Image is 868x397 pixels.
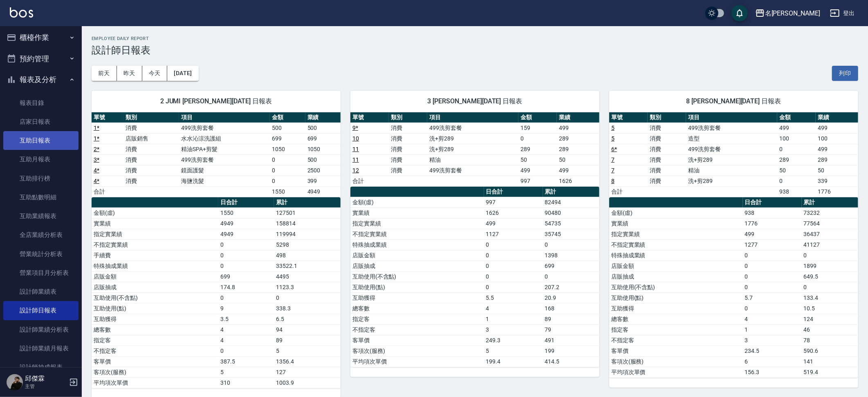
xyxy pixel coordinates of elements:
[648,123,686,133] td: 消費
[743,239,802,250] td: 1277
[777,144,816,154] td: 0
[92,356,218,367] td: 客單價
[484,271,543,282] td: 0
[518,154,557,165] td: 50
[484,282,543,292] td: 0
[274,250,341,261] td: 498
[743,197,802,208] th: 日合計
[518,123,557,133] td: 159
[352,167,359,174] a: 12
[802,271,858,282] td: 649.5
[765,8,820,18] div: 名[PERSON_NAME]
[609,112,858,197] table: a dense table
[142,66,168,81] button: 今天
[609,282,743,292] td: 互助使用(不含點)
[179,123,270,133] td: 499洗剪套餐
[92,282,218,292] td: 店販抽成
[350,356,484,367] td: 平均項次單價
[3,48,79,69] button: 預約管理
[218,356,274,367] td: 387.5
[557,112,599,123] th: 業績
[3,150,79,169] a: 互助月報表
[123,176,179,186] td: 消費
[352,156,359,163] a: 11
[557,123,599,133] td: 499
[3,207,79,225] a: 互助業績報表
[274,335,341,346] td: 89
[92,218,218,229] td: 實業績
[609,218,743,229] td: 實業績
[743,207,802,218] td: 938
[743,346,802,356] td: 234.5
[743,229,802,239] td: 499
[609,303,743,314] td: 互助獲得
[218,250,274,261] td: 0
[543,250,599,261] td: 1398
[218,377,274,388] td: 310
[648,165,686,176] td: 消費
[802,239,858,250] td: 41127
[305,165,341,176] td: 2500
[743,335,802,346] td: 3
[270,133,305,144] td: 699
[274,292,341,303] td: 0
[92,303,218,314] td: 互助使用(點)
[350,292,484,303] td: 互助獲得
[274,356,341,367] td: 1356.4
[609,292,743,303] td: 互助使用(點)
[743,356,802,367] td: 6
[543,282,599,292] td: 207.2
[484,229,543,239] td: 1127
[389,144,427,154] td: 消費
[832,66,858,81] button: 列印
[648,154,686,165] td: 消費
[7,374,23,390] img: Person
[305,154,341,165] td: 500
[543,346,599,356] td: 199
[3,320,79,339] a: 設計師業績分析表
[389,123,427,133] td: 消費
[92,261,218,271] td: 特殊抽成業績
[92,367,218,377] td: 客項次(服務)
[802,346,858,356] td: 590.6
[179,112,270,123] th: 項目
[274,324,341,335] td: 94
[218,229,274,239] td: 4949
[686,176,777,186] td: 洗+剪289
[270,176,305,186] td: 0
[3,263,79,282] a: 營業項目月分析表
[827,6,858,21] button: 登出
[802,261,858,271] td: 1899
[274,218,341,229] td: 158814
[743,314,802,324] td: 4
[274,239,341,250] td: 5298
[484,356,543,367] td: 199.4
[609,271,743,282] td: 店販抽成
[350,218,484,229] td: 指定實業績
[802,229,858,239] td: 36437
[101,97,331,105] span: 2 JUMI [PERSON_NAME][DATE] 日報表
[743,292,802,303] td: 5.7
[25,375,67,383] h5: 邱傑霖
[305,186,341,197] td: 4949
[543,207,599,218] td: 90480
[484,197,543,207] td: 997
[611,135,615,142] a: 5
[218,282,274,292] td: 174.8
[609,186,648,197] td: 合計
[557,144,599,154] td: 289
[816,154,858,165] td: 289
[350,271,484,282] td: 互助使用(不含點)
[350,239,484,250] td: 特殊抽成業績
[518,165,557,176] td: 499
[25,383,67,390] p: 主管
[743,250,802,261] td: 0
[218,197,274,208] th: 日合計
[92,197,341,388] table: a dense table
[350,282,484,292] td: 互助使用(點)
[543,197,599,207] td: 82494
[123,123,179,133] td: 消費
[484,207,543,218] td: 1626
[777,176,816,186] td: 0
[777,123,816,133] td: 499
